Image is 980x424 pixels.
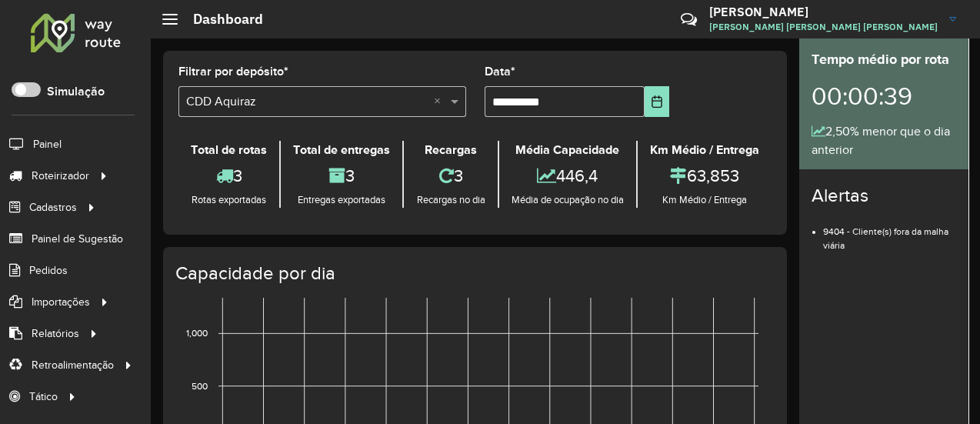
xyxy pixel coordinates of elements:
label: Filtrar por depósito [178,62,288,81]
div: 3 [182,159,275,192]
div: 446,4 [503,159,632,192]
div: 3 [285,159,398,192]
span: [PERSON_NAME] [PERSON_NAME] [PERSON_NAME] [709,20,938,34]
div: Média Capacidade [503,141,632,159]
div: Km Médio / Entrega [642,192,768,208]
div: Total de entregas [285,141,398,159]
div: Entregas exportadas [285,192,398,208]
div: Km Médio / Entrega [642,141,768,159]
div: Média de ocupação no dia [503,192,632,208]
span: Relatórios [32,326,79,342]
a: Contato Rápido [672,3,705,36]
span: Tático [29,389,58,405]
div: Tempo médio por rota [812,49,956,70]
label: Simulação [47,82,105,101]
h3: [PERSON_NAME] [709,5,938,19]
h4: Capacidade por dia [175,262,772,285]
span: Importações [32,294,90,310]
span: Retroalimentação [32,357,114,373]
span: Painel [33,136,62,152]
div: 00:00:39 [812,70,956,122]
span: Painel de Sugestão [32,231,123,247]
span: Pedidos [29,262,68,279]
div: 63,853 [642,159,768,192]
text: 1,000 [186,328,208,338]
h2: Dashboard [178,11,263,28]
div: Recargas no dia [408,192,493,208]
li: 9404 - Cliente(s) fora da malha viária [823,213,956,252]
div: Total de rotas [182,141,275,159]
button: Choose Date [645,86,669,117]
h4: Alertas [812,185,956,207]
div: 3 [408,159,493,192]
div: 2,50% menor que o dia anterior [812,122,956,159]
span: Clear all [434,92,447,111]
div: Recargas [408,141,493,159]
span: Cadastros [29,199,77,215]
text: 500 [192,381,208,391]
span: Roteirizador [32,168,89,184]
label: Data [485,62,515,81]
div: Rotas exportadas [182,192,275,208]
